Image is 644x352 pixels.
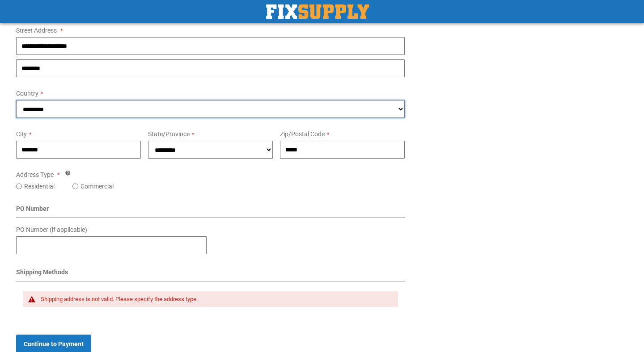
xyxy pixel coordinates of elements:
span: Address Type [16,171,54,178]
span: Zip/Postal Code [280,130,325,138]
div: PO Number [16,204,405,218]
label: Commercial [80,182,114,191]
span: PO Number (if applicable) [16,226,87,233]
span: City [16,130,27,138]
div: Shipping address is not valid. Please specify the address type. [41,296,389,303]
a: store logo [266,4,369,19]
span: Continue to Payment [24,340,84,348]
span: State/Province [148,130,190,138]
label: Residential [24,182,55,191]
span: Street Address [16,27,57,34]
span: Country [16,90,38,97]
div: Shipping Methods [16,268,405,281]
img: Fix Industrial Supply [266,4,369,19]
